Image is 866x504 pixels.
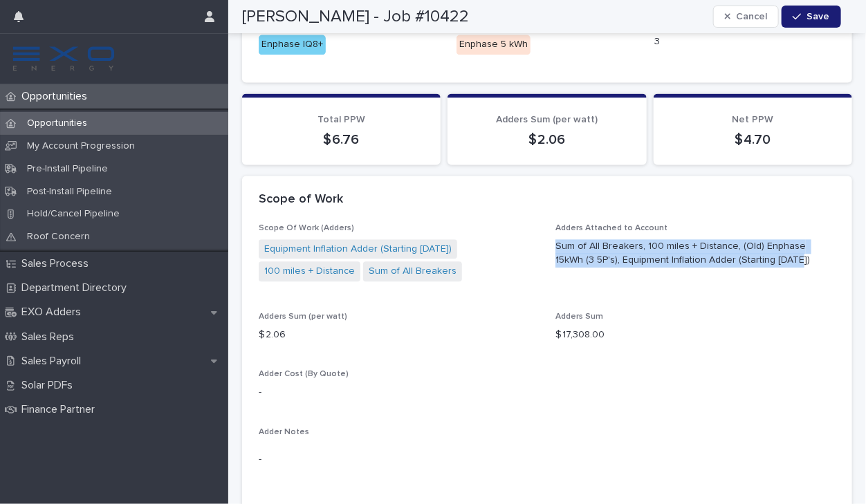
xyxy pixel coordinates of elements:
span: Adders Sum (per watt) [259,312,347,321]
p: Finance Partner [16,403,106,416]
p: Opportunities [16,118,98,129]
p: My Account Progression [16,140,146,152]
p: Opportunities [16,90,98,103]
p: $ 2.06 [464,131,629,148]
span: Adders Sum [555,312,603,321]
span: Adder Cost (By Quote) [259,370,349,378]
div: Enphase 5 kWh [457,35,531,55]
button: Cancel [713,6,780,28]
p: Roof Concern [16,231,101,243]
span: Adders Sum (per watt) [496,115,598,124]
span: Adders Attached to Account [555,224,667,232]
a: 100 miles + Distance [264,264,355,279]
p: - [259,452,261,467]
p: - [259,385,539,400]
p: Hold/Cancel Pipeline [16,208,131,220]
p: Pre-Install Pipeline [16,163,119,175]
div: Enphase IQ8+ [259,35,326,55]
h2: [PERSON_NAME] - Job #10422 [242,7,469,27]
p: 3 [654,35,836,49]
p: $ 17,308.00 [555,328,836,342]
button: Save [782,6,840,28]
p: $ 2.06 [259,328,539,342]
span: Adder Notes [259,428,309,436]
a: Sum of All Breakers [369,264,457,279]
p: Sales Payroll [16,355,92,368]
p: EXO Adders [16,306,92,319]
span: Cancel [736,12,767,21]
span: Scope Of Work (Adders) [259,224,354,232]
p: Sales Reps [16,330,85,344]
span: Total PPW [317,115,365,124]
p: Sum of All Breakers, 100 miles + Distance, (Old) Enphase 15kWh (3 5P's), Equipment Inflation Adde... [555,239,836,268]
a: Equipment Inflation Adder (Starting [DATE]) [264,242,452,256]
p: Department Directory [16,281,138,295]
p: $ 6.76 [259,131,424,148]
img: FKS5r6ZBThi8E5hshIGi [11,45,116,73]
p: Sales Process [16,257,100,270]
span: Net PPW [732,115,773,124]
span: Save [807,12,830,21]
p: Solar PDFs [16,379,84,392]
p: $ 4.70 [670,131,836,148]
h2: Scope of Work [259,192,343,207]
p: Post-Install Pipeline [16,186,123,198]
